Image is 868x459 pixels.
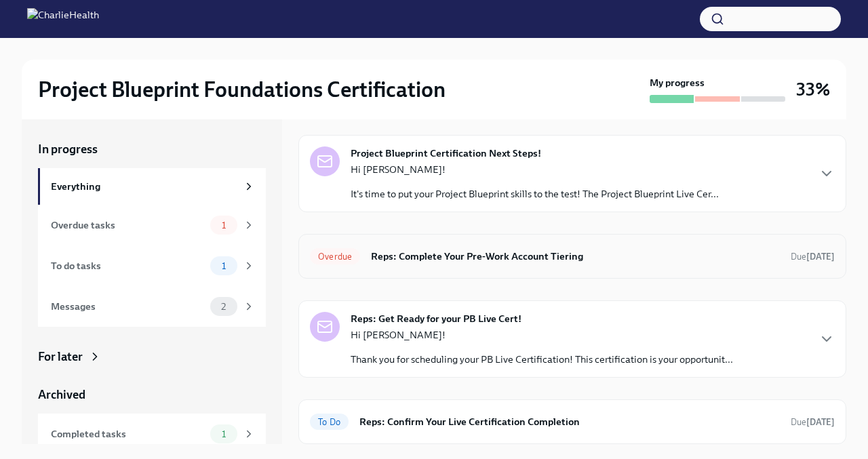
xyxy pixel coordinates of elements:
span: 2 [213,302,234,312]
span: 1 [214,220,234,231]
strong: [DATE] [806,417,835,427]
strong: Project Blueprint Certification Next Steps! [351,146,541,160]
div: Completed tasks [51,426,205,441]
a: Archived [38,386,266,403]
a: In progress [38,141,266,157]
span: 1 [214,429,234,439]
div: Messages [51,299,205,314]
p: Hi [PERSON_NAME]! [351,328,733,342]
a: Overdue tasks1 [38,205,266,245]
p: Hi [PERSON_NAME]! [351,163,719,176]
strong: Reps: Get Ready for your PB Live Cert! [351,312,521,325]
p: Thank you for scheduling your PB Live Certification! This certification is your opportunit... [351,353,733,366]
p: It's time to put your Project Blueprint skills to the test! The Project Blueprint Live Cer... [351,187,719,201]
div: Overdue tasks [51,218,205,233]
span: Due [791,252,835,262]
strong: My progress [650,76,705,89]
a: To DoReps: Confirm Your Live Certification CompletionDue[DATE] [310,411,835,433]
div: For later [38,348,83,365]
img: CharlieHealth [27,8,99,30]
span: September 8th, 2025 09:00 [791,250,835,263]
strong: [DATE] [806,252,835,262]
span: Due [791,417,835,427]
div: Everything [51,179,237,194]
a: Everything [38,168,266,205]
span: 1 [214,261,234,271]
span: To Do [310,417,349,427]
span: October 2nd, 2025 09:00 [791,416,835,428]
div: To do tasks [51,258,205,273]
span: Overdue [310,252,360,262]
a: To do tasks1 [38,245,266,286]
h6: Reps: Complete Your Pre-Work Account Tiering [371,249,780,264]
a: Completed tasks1 [38,414,266,454]
h3: 33% [796,77,830,102]
a: Messages2 [38,286,266,327]
h6: Reps: Confirm Your Live Certification Completion [359,414,780,429]
h2: Project Blueprint Foundations Certification [38,76,446,103]
a: OverdueReps: Complete Your Pre-Work Account TieringDue[DATE] [310,245,835,267]
a: For later [38,348,266,365]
